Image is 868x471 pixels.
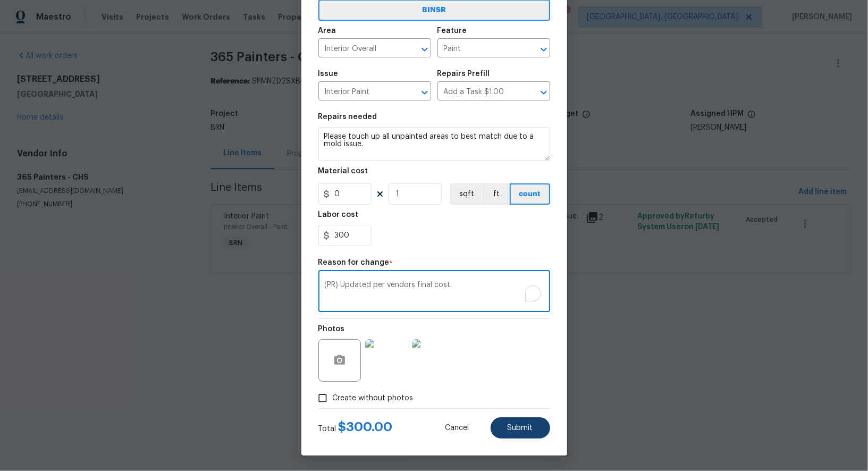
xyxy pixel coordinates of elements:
h5: Labor cost [318,211,359,218]
h5: Material cost [318,167,368,175]
button: ft [483,183,510,205]
button: Open [417,85,432,100]
h5: Repairs needed [318,113,377,121]
h5: Area [318,27,336,35]
button: sqft [450,183,483,205]
button: count [510,183,550,205]
button: Open [536,42,551,57]
div: Total [318,422,393,434]
span: Cancel [445,424,469,432]
h5: Repairs Prefill [437,70,490,78]
span: $ 300.00 [339,420,393,433]
h5: Reason for change [318,259,390,266]
span: Create without photos [333,393,414,404]
span: Submit [508,424,533,432]
button: Cancel [428,417,486,439]
textarea: Please touch up all unpainted areas to best match due to a mold issue. [318,127,550,161]
button: Open [417,42,432,57]
button: Submit [491,417,550,439]
h5: Issue [318,70,339,78]
h5: Photos [318,325,345,333]
textarea: To enrich screen reader interactions, please activate Accessibility in Grammarly extension settings [325,281,544,304]
h5: Feature [437,27,467,35]
button: Open [536,85,551,100]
